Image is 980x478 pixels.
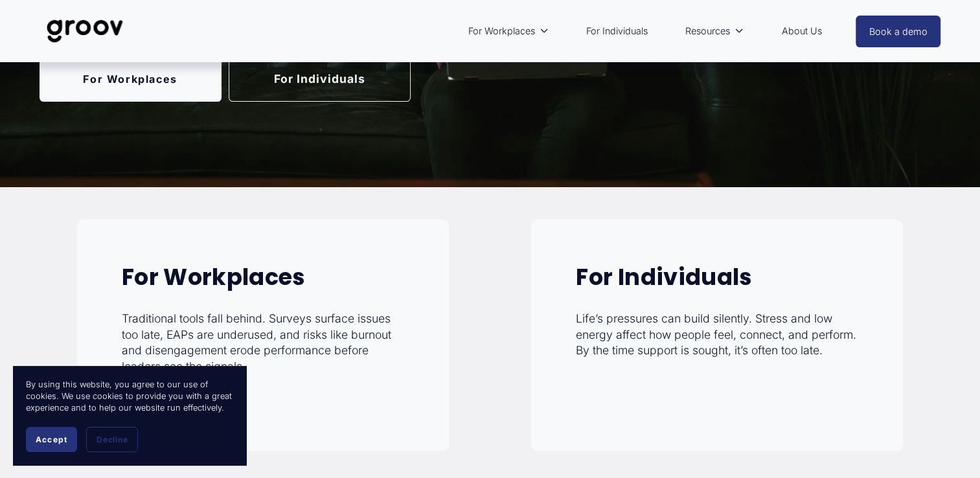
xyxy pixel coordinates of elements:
p: By using this website, you agree to our use of cookies. We use cookies to provide you with a grea... [26,379,233,414]
span: For Workplaces [468,23,535,40]
a: For Workplaces [40,56,222,102]
strong: For Individuals [576,261,752,293]
a: folder dropdown [462,16,556,46]
span: Decline [97,435,128,444]
a: About Us [775,16,828,46]
span: Accept [36,435,67,444]
a: Book a demo [856,16,941,47]
a: For Individuals [580,16,654,46]
p: Traditional tools fall behind. Surveys surface issues too late, EAPs are underused, and risks lik... [122,311,404,375]
strong: For Workplaces [122,261,306,293]
button: Accept [26,427,77,452]
a: For Individuals [229,56,411,102]
a: folder dropdown [679,16,751,46]
span: Resources [685,23,730,40]
button: Decline [86,427,138,452]
p: Life’s pressures can build silently. Stress and low energy affect how people feel, connect, and p... [576,311,858,359]
img: Groov | Unlock Human Potential at Work and in Life [40,10,131,52]
section: Cookie banner [13,366,246,465]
